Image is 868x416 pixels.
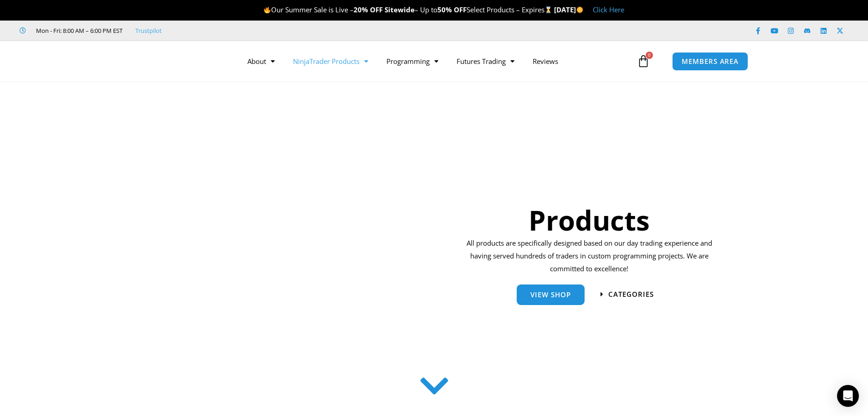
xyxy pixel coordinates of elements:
div: Open Intercom Messenger [837,385,859,407]
h1: Products [463,201,715,239]
span: MEMBERS AREA [682,58,739,65]
img: ⌛ [545,6,552,13]
img: 🌞 [576,6,583,13]
nav: Menu [238,51,635,72]
strong: Sitewide [385,5,415,14]
span: View Shop [530,291,571,298]
a: categories [601,291,654,298]
img: LogoAI | Affordable Indicators – NinjaTrader [108,45,205,78]
a: View Shop [517,284,585,305]
span: Our Summer Sale is Live – – Up to Select Products – Expires [263,5,554,14]
strong: [DATE] [554,5,584,14]
a: 0 [623,48,663,74]
a: NinjaTrader Products [284,51,377,72]
a: Reviews [524,51,567,72]
a: Trustpilot [135,25,162,36]
span: Mon - Fri: 8:00 AM – 6:00 PM EST [34,25,123,36]
strong: 50% OFF [437,5,467,14]
a: Programming [377,51,447,72]
a: MEMBERS AREA [672,52,748,71]
a: About [238,51,284,72]
span: 0 [646,52,653,59]
strong: 20% OFF [354,5,383,14]
img: 🔥 [264,6,271,13]
img: ProductsSection scaled | Affordable Indicators – NinjaTrader [172,127,414,358]
a: Click Here [593,5,624,14]
p: All products are specifically designed based on our day trading experience and having served hund... [463,237,715,275]
span: categories [608,291,654,298]
a: Futures Trading [447,51,524,72]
